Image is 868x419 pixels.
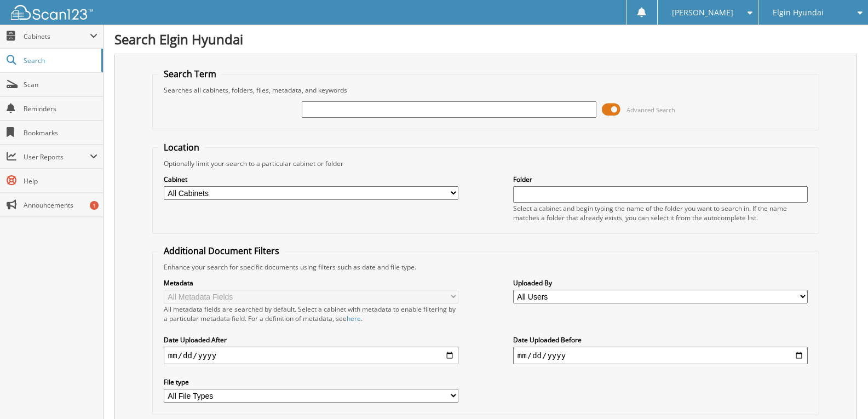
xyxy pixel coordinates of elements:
[24,176,97,186] span: Help
[24,56,96,65] span: Search
[626,106,675,114] span: Advanced Search
[164,278,458,288] label: Metadata
[158,68,222,80] legend: Search Term
[24,104,97,113] span: Reminders
[24,200,97,210] span: Announcements
[24,152,90,162] span: User Reports
[513,175,808,184] label: Folder
[114,30,857,48] h1: Search Elgin Hyundai
[164,305,458,323] div: All metadata fields are searched by default. Select a cabinet with metadata to enable filtering b...
[513,204,808,222] div: Select a cabinet and begin typing the name of the folder you want to search in. If the name match...
[24,128,97,137] span: Bookmarks
[24,32,90,41] span: Cabinets
[158,141,205,153] legend: Location
[158,85,813,95] div: Searches all cabinets, folders, files, metadata, and keywords
[513,347,808,364] input: end
[90,201,99,210] div: 1
[164,377,458,387] label: File type
[164,335,458,345] label: Date Uploaded After
[773,9,824,16] span: Elgin Hyundai
[347,314,361,323] a: here
[158,262,813,272] div: Enhance your search for specific documents using filters such as date and file type.
[24,80,97,89] span: Scan
[513,278,808,288] label: Uploaded By
[164,347,458,364] input: start
[513,335,808,345] label: Date Uploaded Before
[158,159,813,168] div: Optionally limit your search to a particular cabinet or folder
[11,5,93,20] img: scan123-logo-white.svg
[672,9,733,16] span: [PERSON_NAME]
[164,175,458,184] label: Cabinet
[158,245,285,257] legend: Additional Document Filters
